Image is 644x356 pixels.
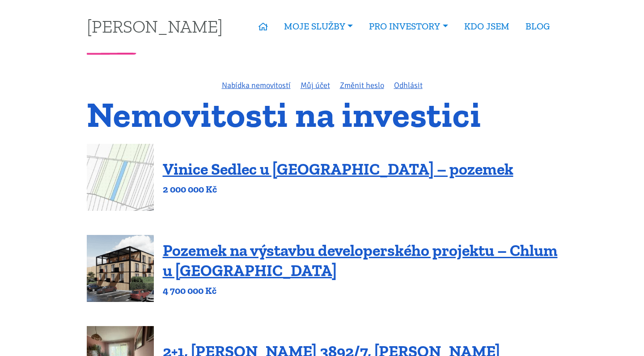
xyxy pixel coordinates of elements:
[87,100,558,130] h1: Nemovitosti na investici
[222,80,291,90] a: Nabídka nemovitostí
[163,159,513,179] a: Vinice Sedlec u [GEOGRAPHIC_DATA] – pozemek
[340,80,384,90] a: Změnit heslo
[87,17,223,35] a: [PERSON_NAME]
[276,16,361,37] a: MOJE SLUŽBY
[517,16,558,37] a: BLOG
[163,285,558,297] p: 4 700 000 Kč
[394,80,423,90] a: Odhlásit
[163,183,513,196] p: 2 000 000 Kč
[361,16,456,37] a: PRO INVESTORY
[301,80,330,90] a: Můj účet
[456,16,517,37] a: KDO JSEM
[163,241,558,280] a: Pozemek na výstavbu developerského projektu – Chlum u [GEOGRAPHIC_DATA]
